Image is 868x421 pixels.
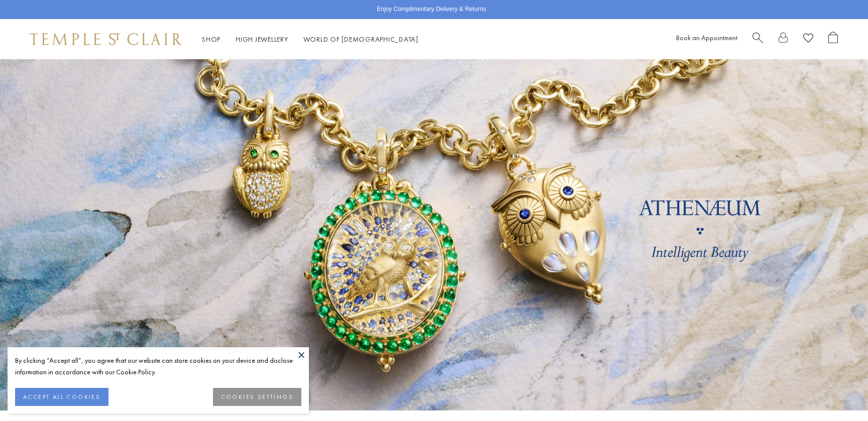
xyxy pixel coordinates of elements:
button: ACCEPT ALL COOKIES [15,388,108,406]
a: High JewelleryHigh Jewellery [236,35,288,44]
a: Search [752,32,763,47]
a: ShopShop [202,35,221,44]
a: View Wishlist [803,32,813,47]
a: Open Shopping Bag [828,32,838,47]
p: Enjoy Complimentary Delivery & Returns [377,5,486,15]
a: World of [DEMOGRAPHIC_DATA]World of [DEMOGRAPHIC_DATA] [303,35,418,44]
nav: Main navigation [202,33,418,46]
img: Temple St. Clair [30,33,182,45]
div: By clicking “Accept all”, you agree that our website can store cookies on your device and disclos... [15,355,301,378]
button: COOKIES SETTINGS [213,388,301,406]
a: Book an Appointment [676,33,737,42]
